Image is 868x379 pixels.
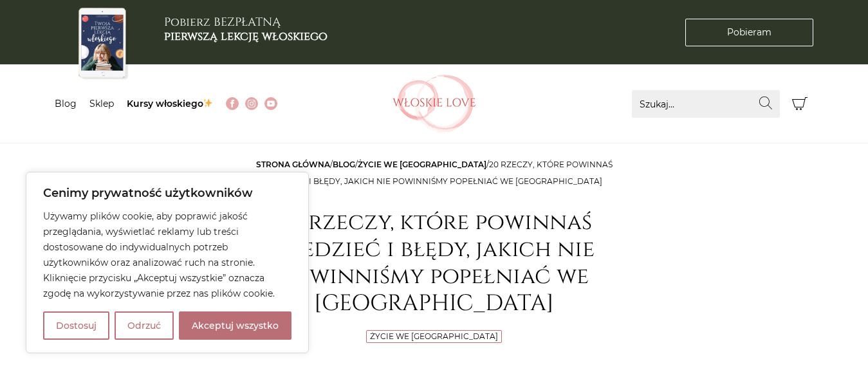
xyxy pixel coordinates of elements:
p: Używamy plików cookie, aby poprawić jakość przeglądania, wyświetlać reklamy lub treści dostosowan... [43,208,291,301]
p: Cenimy prywatność użytkowników [43,185,291,201]
input: Szukaj... [632,90,780,118]
a: Życie we [GEOGRAPHIC_DATA] [370,331,498,341]
span: Pobieram [727,26,771,39]
button: Koszyk [786,90,814,118]
h3: Pobierz BEZPŁATNĄ [164,15,328,43]
a: Blog [55,98,77,109]
button: Dostosuj [43,311,109,340]
a: Pobieram [685,19,813,46]
span: / / / [256,160,613,186]
a: Kursy włoskiego [127,98,214,109]
button: Odrzuć [115,311,174,340]
a: Strona główna [256,160,330,169]
a: Życie we [GEOGRAPHIC_DATA] [358,160,486,169]
a: Sklep [89,98,114,109]
button: Akceptuj wszystko [179,311,291,340]
img: ✨ [203,98,212,107]
h1: 20 rzeczy, które powinnaś wiedzieć i błędy, jakich nie powinniśmy popełniać we [GEOGRAPHIC_DATA] [248,209,621,317]
a: Blog [333,160,355,169]
img: Włoskielove [392,75,476,133]
b: pierwszą lekcję włoskiego [164,28,328,44]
